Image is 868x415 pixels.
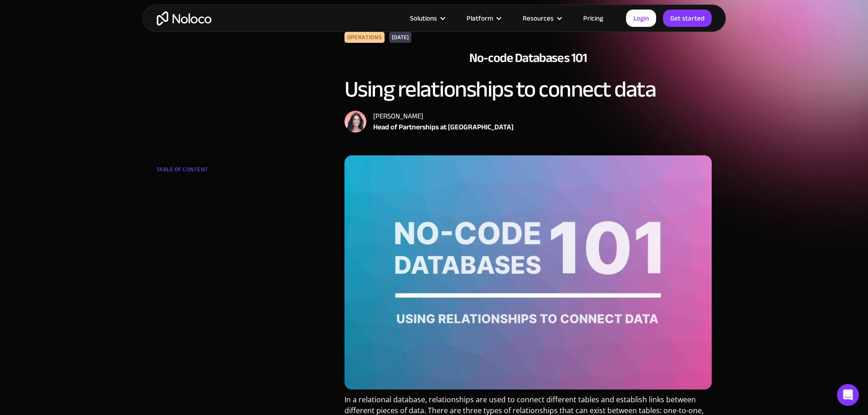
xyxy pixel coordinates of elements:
h2: No-code Databases 101 [469,50,587,66]
div: Platform [467,12,493,24]
div: Solutions [410,12,437,24]
div: Operations [344,32,385,43]
div: Resources [511,12,572,24]
div: Solutions [399,12,455,24]
div: TABLE OF CONTENT [156,163,267,181]
div: Head of Partnerships at [GEOGRAPHIC_DATA] [373,122,514,133]
div: Resources [523,12,554,24]
div: [DATE] [389,32,411,43]
div: Open Intercom Messenger [837,384,859,406]
a: No-code Databases 101 [469,50,587,77]
div: [PERSON_NAME] [373,111,514,122]
div: Platform [455,12,511,24]
a: home [157,11,211,26]
a: Pricing [572,12,615,24]
h1: Using relationships to connect data [344,77,712,102]
a: Get started [663,10,712,27]
a: Login [626,10,656,27]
